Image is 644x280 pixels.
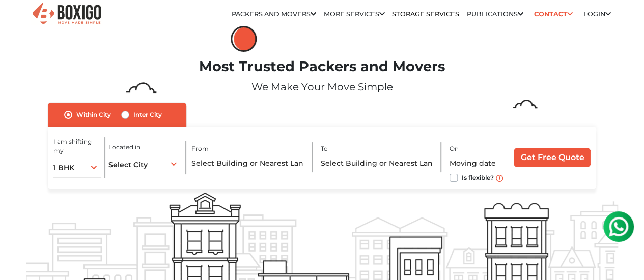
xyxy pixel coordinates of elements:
[392,10,459,18] a: Storage Services
[191,144,209,153] label: From
[462,172,494,182] label: Is flexible?
[467,10,523,18] a: Publications
[76,109,111,121] label: Within City
[232,10,316,18] a: Packers and Movers
[530,6,576,22] a: Contact
[320,154,434,172] input: Select Building or Nearest Landmark
[108,160,148,169] span: Select City
[31,2,102,26] img: Boxigo
[10,10,31,30] img: whatsapp-icon.svg
[133,109,162,121] label: Inter City
[450,154,507,172] input: Moving date
[514,148,591,167] input: Get Free Quote
[26,79,619,95] p: We Make Your Move Simple
[191,154,305,172] input: Select Building or Nearest Landmark
[583,10,610,18] a: Login
[450,144,459,153] label: On
[53,163,74,172] span: 1 BHK
[320,144,327,153] label: To
[496,175,503,182] img: move_date_info
[53,137,102,155] label: I am shifting my
[26,58,619,75] h1: Most Trusted Packers and Movers
[324,10,385,18] a: More services
[108,143,141,152] label: Located in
